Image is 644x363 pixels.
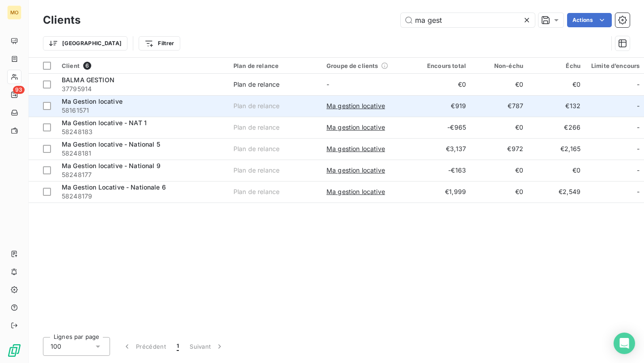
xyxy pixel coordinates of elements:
span: - [326,80,329,88]
div: Limite d’encours [591,62,640,69]
h3: Clients [43,12,80,28]
div: Échu [534,62,580,69]
td: €972 [471,138,529,160]
button: 1 [171,337,184,356]
span: - [637,80,640,89]
button: Précédent [117,337,171,356]
div: Encours total [419,62,466,69]
span: - [637,123,640,132]
span: Ma gestion locative [326,144,385,153]
span: - [637,166,640,175]
span: Ma Gestion locative - National 5 [62,140,160,148]
span: Ma gestion locative [326,101,385,110]
span: Ma gestion locative [326,166,385,175]
td: €919 [414,95,471,117]
td: €0 [529,160,586,181]
span: 1 [177,342,179,351]
span: Client [62,62,80,69]
div: Plan de relance [233,187,280,196]
td: €132 [529,95,586,117]
span: Ma gestion locative [326,123,385,132]
span: - [637,187,640,196]
span: 93 [13,86,25,94]
td: €1,999 [414,181,471,203]
div: Plan de relance [233,144,280,153]
button: Actions [567,13,612,27]
div: Plan de relance [233,166,280,175]
span: Ma Gestion locative - NAT 1 [62,119,147,127]
span: 58248177 [62,170,223,179]
button: Filtrer [139,36,180,51]
button: [GEOGRAPHIC_DATA] [43,36,127,51]
a: 93 [7,88,21,102]
td: €0 [471,74,529,95]
td: €0 [471,181,529,203]
div: Non-échu [477,62,523,69]
div: Plan de relance [233,62,316,69]
span: 58248183 [62,127,223,136]
td: €3,137 [414,138,471,160]
span: 58248181 [62,149,223,158]
span: Ma Gestion Locative - Nationale 6 [62,183,166,191]
td: €0 [471,160,529,181]
div: MO [7,5,21,20]
td: -€965 [414,117,471,138]
td: €266 [529,117,586,138]
td: €2,165 [529,138,586,160]
div: Plan de relance [233,123,280,132]
span: BALMA GESTION [62,76,114,84]
span: - [637,144,640,153]
span: Groupe de clients [326,62,378,69]
div: Plan de relance [233,80,280,89]
span: 58248179 [62,192,223,201]
span: Ma gestion locative [326,187,385,196]
span: 100 [51,342,61,351]
td: €0 [529,74,586,95]
div: Open Intercom Messenger [614,333,635,354]
td: -€163 [414,160,471,181]
td: €0 [471,117,529,138]
span: 37795914 [62,84,223,93]
img: Logo LeanPay [7,343,21,358]
input: Rechercher [401,13,535,27]
span: Ma Gestion locative - National 9 [62,162,161,169]
td: €787 [471,95,529,117]
div: Plan de relance [233,101,280,110]
span: Ma Gestion locative [62,97,123,105]
span: - [637,101,640,110]
span: 58161571 [62,106,223,115]
td: €2,549 [529,181,586,203]
span: 6 [83,62,91,70]
td: €0 [414,74,471,95]
button: Suivant [184,337,229,356]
